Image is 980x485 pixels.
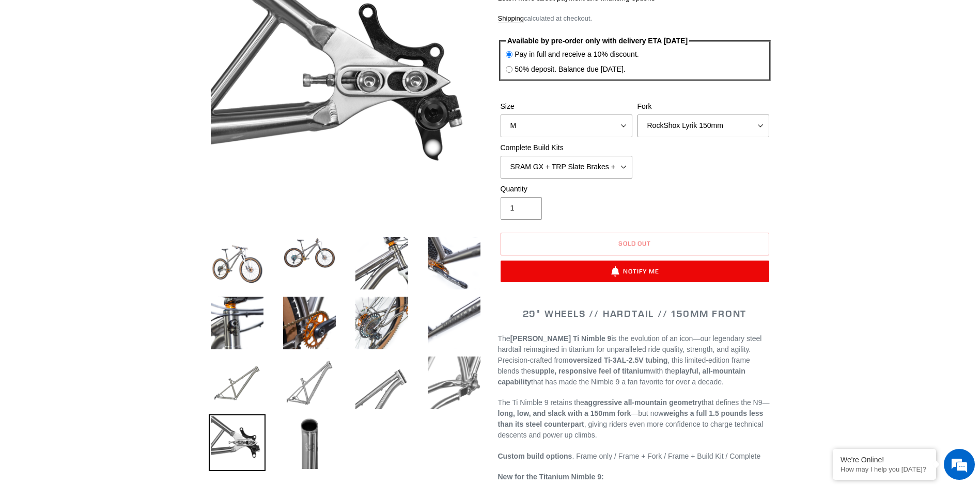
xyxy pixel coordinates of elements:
[498,451,772,462] p: . Frame only / Frame + Fork / Frame + Build Kit / Complete
[60,130,143,234] span: We're online!
[506,36,689,46] legend: Available by pre-order only with delivery ETA [DATE]
[281,414,338,471] img: Load image into Gallery viewer, TI NIMBLE 9
[281,235,338,271] img: Load image into Gallery viewer, TI NIMBLE 9
[498,397,772,441] p: The Ti Nimble 9 retains the that defines the N9— —but now , giving riders even more confidence to...
[841,465,928,473] p: How may I help you today?
[510,334,612,343] strong: [PERSON_NAME] Ti Nimble 9
[209,414,266,471] img: Load image into Gallery viewer, TI NIMBLE 9
[281,295,338,351] img: Load image into Gallery viewer, TI NIMBLE 9
[501,142,632,153] label: Complete Build Kits
[353,354,410,411] img: Load image into Gallery viewer, TI NIMBLE 9
[353,295,410,351] img: Load image into Gallery viewer, TI NIMBLE 9
[498,14,524,23] a: Shipping
[498,409,764,428] strong: weighs a full 1.5 pounds less than its steel counterpart
[209,354,266,411] img: Load image into Gallery viewer, TI NIMBLE 9
[498,13,772,24] div: calculated at checkout.
[353,235,410,292] img: Load image into Gallery viewer, TI NIMBLE 9
[501,261,769,282] button: Notify Me
[841,456,928,464] div: We're Online!
[618,239,651,247] span: Sold out
[501,233,769,255] button: Sold out
[209,295,266,351] img: Load image into Gallery viewer, TI NIMBLE 9
[169,5,194,30] div: Minimize live chat window
[498,333,772,387] p: The is the evolution of an icon—our legendary steel hardtail reimagined in titanium for unparalle...
[637,101,769,112] label: Fork
[501,184,632,195] label: Quantity
[69,58,189,71] div: Chat with us now
[568,356,667,364] strong: oversized Ti-3AL-2.5V tubing
[11,57,27,72] div: Navigation go back
[531,367,650,375] strong: supple, responsive feel of titanium
[498,409,631,417] strong: long, low, and slack with a 150mm fork
[498,473,604,481] strong: New for the Titanium Nimble 9:
[5,282,197,318] textarea: Type your message and hit 'Enter'
[523,308,747,319] span: 29" WHEELS // HARDTAIL // 150MM FRONT
[33,52,59,77] img: d_696896380_company_1647369064580_696896380
[426,235,483,292] img: Load image into Gallery viewer, TI NIMBLE 9
[209,235,266,292] img: Load image into Gallery viewer, TI NIMBLE 9
[501,101,632,112] label: Size
[515,49,639,60] label: Pay in full and receive a 10% discount.
[498,452,572,460] strong: Custom build options
[426,295,483,351] img: Load image into Gallery viewer, TI NIMBLE 9
[584,398,702,407] strong: aggressive all-mountain geometry
[515,64,626,75] label: 50% deposit. Balance due [DATE].
[281,354,338,411] img: Load image into Gallery viewer, TI NIMBLE 9
[426,354,483,411] img: Load image into Gallery viewer, TI NIMBLE 9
